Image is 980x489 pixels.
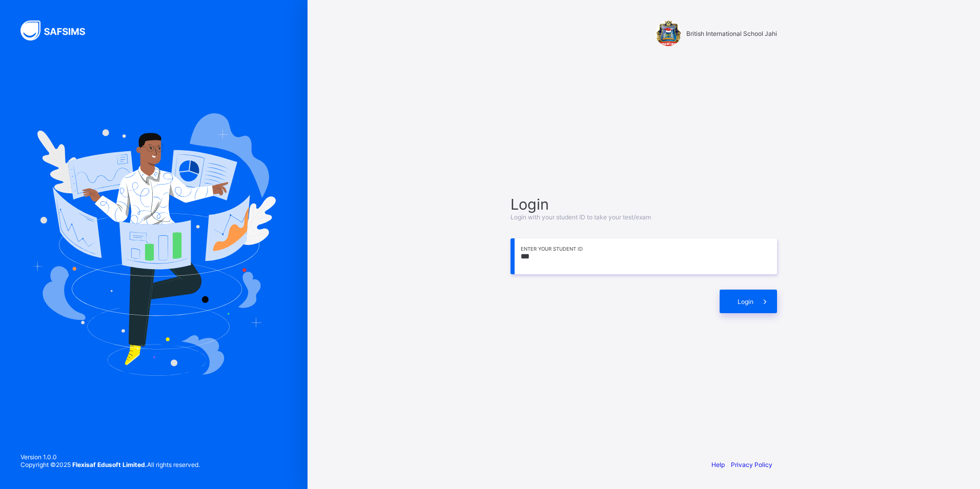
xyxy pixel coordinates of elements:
[21,461,200,468] span: Copyright © 2025 All rights reserved.
[686,30,777,37] span: British International School Jahi
[72,461,147,468] strong: Flexisaf Edusoft Limited.
[731,461,772,468] a: Privacy Policy
[21,453,200,461] span: Version 1.0.0
[32,113,276,376] img: Hero Image
[21,21,97,40] img: SAFSIMS Logo
[511,213,651,221] span: Login with your student ID to take your test/exam
[711,461,725,468] a: Help
[511,195,777,213] span: Login
[738,298,753,305] span: Login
